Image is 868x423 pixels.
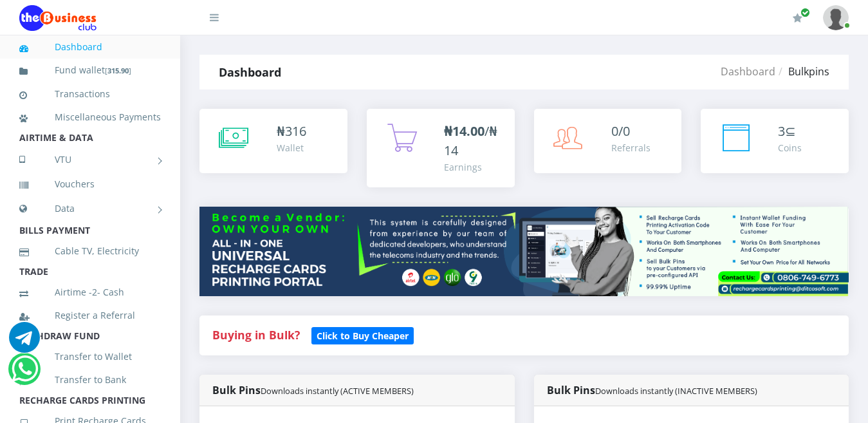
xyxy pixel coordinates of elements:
[212,383,414,397] strong: Bulk Pins
[444,122,485,140] b: ₦14.00
[547,383,757,397] strong: Bulk Pins
[611,141,651,155] div: Referrals
[19,32,161,62] a: Dashboard
[199,207,849,296] img: multitenant_rcp.png
[19,342,161,371] a: Transfer to Wallet
[277,141,306,155] div: Wallet
[12,363,38,384] a: Chat for support
[775,64,829,79] li: Bulkpins
[721,64,775,79] a: Dashboard
[778,141,802,155] div: Coins
[595,385,757,397] small: Downloads instantly (INACTIVE MEMBERS)
[285,122,306,140] span: 316
[19,365,161,395] a: Transfer to Bank
[444,160,502,174] div: Earnings
[793,13,802,23] i: Renew/Upgrade Subscription
[611,122,630,140] span: 0/0
[19,55,161,86] a: Fund wallet[315.90]
[19,193,161,225] a: Data
[19,79,161,109] a: Transactions
[219,64,281,80] strong: Dashboard
[367,109,515,187] a: ₦14.00/₦14 Earnings
[317,330,409,342] b: Click to Buy Cheaper
[19,301,161,330] a: Register a Referral
[261,385,414,397] small: Downloads instantly (ACTIVE MEMBERS)
[19,102,161,132] a: Miscellaneous Payments
[19,169,161,199] a: Vouchers
[778,122,802,141] div: ⊆
[212,327,300,343] strong: Buying in Bulk?
[823,5,849,30] img: User
[19,144,161,176] a: VTU
[9,332,40,353] a: Chat for support
[19,277,161,307] a: Airtime -2- Cash
[19,236,161,266] a: Cable TV, Electricity
[534,109,682,173] a: 0/0 Referrals
[277,122,306,141] div: ₦
[105,66,131,75] small: [ ]
[199,109,347,173] a: ₦316 Wallet
[778,122,785,140] span: 3
[444,122,497,159] span: /₦14
[311,327,414,343] a: Click to Buy Cheaper
[107,66,129,75] b: 315.90
[19,5,97,31] img: Logo
[800,8,810,17] span: Renew/Upgrade Subscription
